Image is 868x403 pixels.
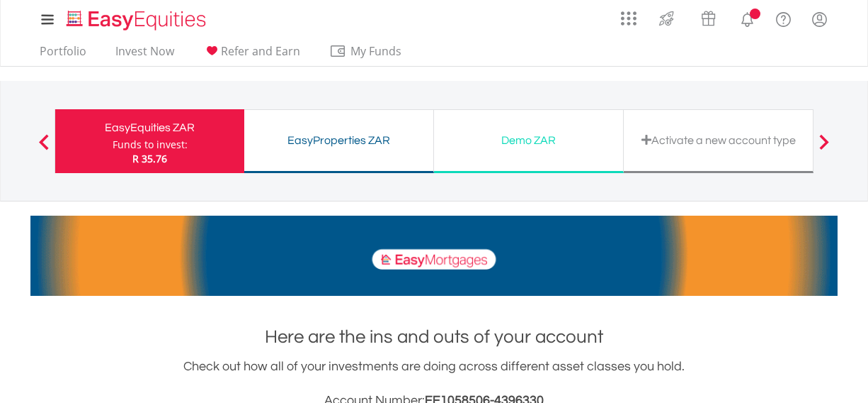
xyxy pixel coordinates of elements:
[697,7,720,30] img: vouchers-v2.svg
[30,324,838,350] h1: Here are the ins and outs of your account
[655,7,678,30] img: thrive-v2.svg
[132,152,167,165] span: R 35.76
[198,44,306,66] a: Refer and Earn
[113,138,188,152] div: Funds to invest:
[442,131,615,150] div: Demo ZAR
[765,4,801,32] a: FAQ's and Support
[30,216,838,296] img: EasyMortage Promotion Banner
[329,42,422,60] span: My Funds
[61,4,212,32] a: Home page
[64,9,212,32] img: EasyEquities_Logo.png
[632,131,804,150] div: Activate a new account type
[621,11,636,26] img: grid-menu-icon.svg
[64,118,236,138] div: EasyEquities ZAR
[687,4,729,30] a: Vouchers
[221,43,300,59] span: Refer and Earn
[34,44,92,66] a: Portfolio
[729,4,765,32] a: Notifications
[110,44,180,66] a: Invest Now
[801,4,838,35] a: My Profile
[253,131,425,150] div: EasyProperties ZAR
[612,4,646,26] a: AppsGrid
